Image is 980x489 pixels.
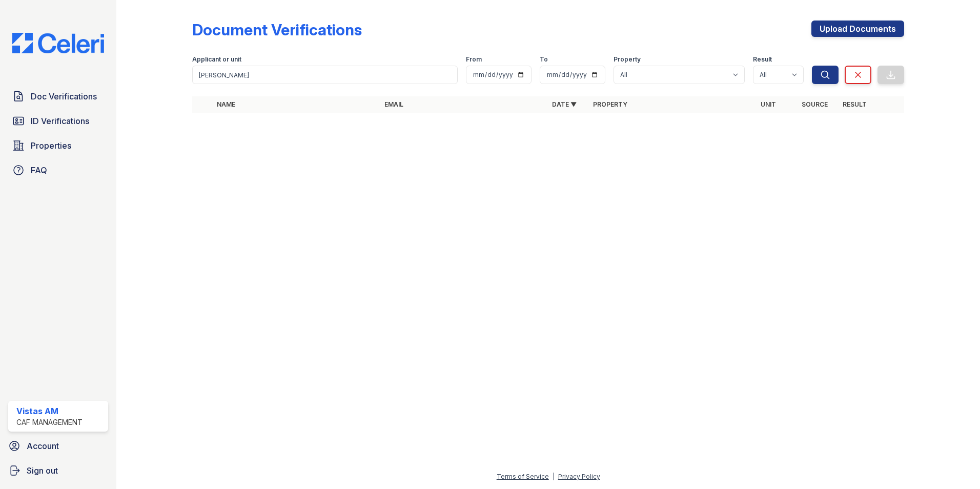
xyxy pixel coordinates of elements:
[761,100,776,108] a: Unit
[4,33,112,53] img: CE_Logo_Blue-a8612792a0a2168367f1c8372b55b34899dd931a85d93a1a3d3e32e68fde9ad4.png
[27,440,59,452] span: Account
[217,100,235,108] a: Name
[802,100,828,108] a: Source
[192,55,241,64] label: Applicant or unit
[4,460,112,481] a: Sign out
[31,90,97,103] span: Doc Verifications
[31,164,47,176] span: FAQ
[466,55,482,64] label: From
[27,464,58,477] span: Sign out
[192,66,458,84] input: Search by name, email, or unit number
[753,55,772,64] label: Result
[558,473,600,480] a: Privacy Policy
[8,135,108,156] a: Properties
[553,473,555,480] div: |
[497,473,549,480] a: Terms of Service
[540,55,548,64] label: To
[811,21,904,37] a: Upload Documents
[552,100,577,108] a: Date ▼
[8,160,108,180] a: FAQ
[8,86,108,107] a: Doc Verifications
[192,21,362,39] div: Document Verifications
[4,436,112,456] a: Account
[8,111,108,131] a: ID Verifications
[614,55,641,64] label: Property
[593,100,627,108] a: Property
[843,100,867,108] a: Result
[31,115,89,127] span: ID Verifications
[16,417,83,427] div: CAF Management
[31,139,71,152] span: Properties
[384,100,403,108] a: Email
[16,405,83,417] div: Vistas AM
